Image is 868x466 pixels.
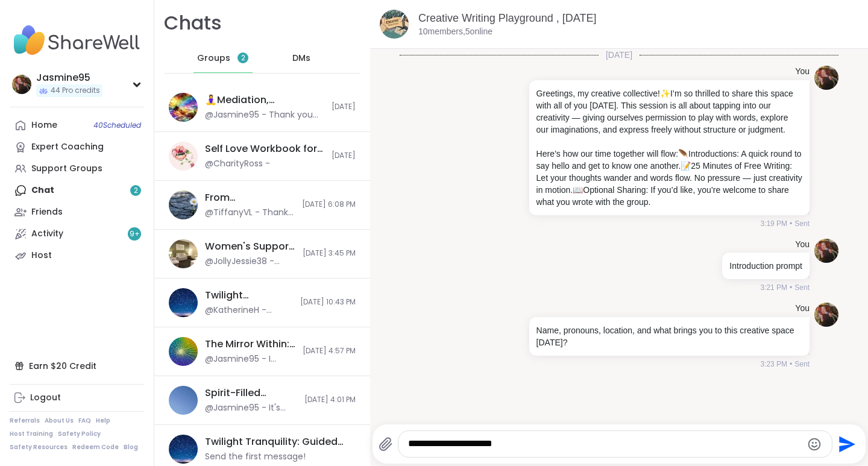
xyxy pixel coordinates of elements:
div: Twilight Tranquility: Guided Meditations , [DATE] [205,289,293,302]
span: [DATE] [332,102,356,112]
div: Women's Support Haven, [DATE] [205,240,295,253]
p: 10 members, 5 online [418,26,492,38]
span: [DATE] 3:45 PM [303,248,356,259]
div: Expert Coaching [31,141,104,153]
div: The Mirror Within: Return to Your True Self, [DATE] [205,338,295,351]
div: Support Groups [31,163,102,175]
img: From Overwhelmed to Anchored: Emotional Regulation, Oct 14 [169,190,198,219]
div: Home [31,119,57,131]
p: Name, pronouns, location, and what brings you to this creative space [DATE]? [536,324,802,348]
a: Safety Resources [10,443,68,452]
h4: You [795,66,810,78]
div: @CharityRoss - [205,158,270,170]
img: https://sharewell-space-live.sfo3.digitaloceanspaces.com/user-generated/0818d3a5-ec43-4745-9685-c... [814,66,838,90]
img: Spirit-Filled Sundays, Oct 12 [169,386,198,415]
span: [DATE] [599,49,640,61]
p: Introduction prompt [729,260,802,272]
img: The Mirror Within: Return to Your True Self, Oct 13 [169,337,198,366]
div: Friends [31,206,63,218]
div: @TiffanyVL - Thank you so much for spending this time with me [DATE] — for slowing down, breathin... [205,207,295,219]
div: Self Love Workbook for Women, [DATE] [205,142,324,156]
span: ✨ [660,89,670,98]
p: Greetings, my creative collective! I’m so thrilled to share this space with all of you [DATE]. Th... [536,87,802,136]
div: @KatherineH - Thanks for hosting [PERSON_NAME]! [205,304,293,316]
div: @Jasmine95 - It's always my pleasure! [205,402,297,414]
span: Groups [197,52,230,65]
div: @JollyJessie38 - [DOMAIN_NAME][URL] [205,256,295,268]
a: Expert Coaching [10,136,144,158]
span: [DATE] 4:57 PM [303,346,356,356]
span: [DATE] 4:01 PM [304,395,356,405]
span: 44 Pro credits [51,86,100,96]
a: Logout [10,387,144,409]
h1: Chats [164,10,222,37]
iframe: Spotlight [314,53,324,63]
span: 2 [241,53,245,63]
span: Sent [794,218,810,229]
div: Twilight Tranquility: Guided Meditations , [DATE] [205,435,348,449]
span: [DATE] 10:43 PM [300,297,356,307]
span: DMs [292,52,310,65]
span: 🪶 [678,149,688,159]
div: 🧘‍♀️Mediation, Mindfulness & Magic 🔮 , [DATE] [205,93,324,107]
img: Women's Support Haven, Oct 14 [169,239,198,268]
h4: You [795,303,810,315]
p: Here’s how our time together will flow: Introductions: A quick round to say hello and get to know... [536,148,802,208]
span: 3:21 PM [760,282,787,293]
span: 3:19 PM [760,218,787,229]
a: Blog [124,443,138,452]
img: https://sharewell-space-live.sfo3.digitaloceanspaces.com/user-generated/0818d3a5-ec43-4745-9685-c... [814,239,838,263]
a: About Us [45,417,74,425]
div: Host [31,250,52,262]
span: 📖 [573,185,583,195]
a: Referrals [10,417,40,425]
a: Creative Writing Playground , [DATE] [418,12,596,24]
a: Safety Policy [58,430,101,438]
textarea: Type your message [408,438,802,450]
div: Send the first message! [205,451,306,463]
a: Host Training [10,430,53,438]
div: @Jasmine95 - I return to myself with grace, honesty, and love. [205,353,295,365]
a: Help [96,417,110,425]
span: Sent [794,359,810,370]
div: Earn $20 Credit [10,355,144,377]
img: Twilight Tranquility: Guided Meditations , Oct 18 [169,435,198,464]
span: Sent [794,282,810,293]
span: 40 Scheduled [93,121,141,130]
span: • [790,282,792,293]
a: Redeem Code [72,443,119,452]
a: Home40Scheduled [10,115,144,136]
div: Activity [31,228,63,240]
a: Activity9+ [10,223,144,245]
span: [DATE] [332,151,356,161]
a: Friends [10,201,144,223]
span: 9 + [130,229,140,239]
div: From Overwhelmed to Anchored: Emotional Regulation, [DATE] [205,191,295,204]
a: Host [10,245,144,266]
h4: You [795,239,810,251]
span: • [790,359,792,370]
img: 🧘‍♀️Mediation, Mindfulness & Magic 🔮 , Oct 15 [169,93,198,122]
span: 3:23 PM [760,359,787,370]
span: 📝 [681,161,691,171]
a: FAQ [78,417,91,425]
img: Creative Writing Playground , Oct 15 [380,10,409,39]
a: Support Groups [10,158,144,180]
img: Jasmine95 [12,75,31,94]
img: https://sharewell-space-live.sfo3.digitaloceanspaces.com/user-generated/0818d3a5-ec43-4745-9685-c... [814,303,838,327]
div: Jasmine95 [36,71,102,84]
div: @Jasmine95 - Thank you so much! [205,109,324,121]
span: • [790,218,792,229]
span: [DATE] 6:08 PM [302,200,356,210]
div: Spirit-Filled Sundays, [DATE] [205,386,297,400]
button: Emoji picker [807,437,822,452]
button: Send [832,430,860,458]
img: ShareWell Nav Logo [10,19,144,61]
img: Self Love Workbook for Women, Oct 15 [169,142,198,171]
img: Twilight Tranquility: Guided Meditations , Oct 13 [169,288,198,317]
div: Logout [30,392,61,404]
